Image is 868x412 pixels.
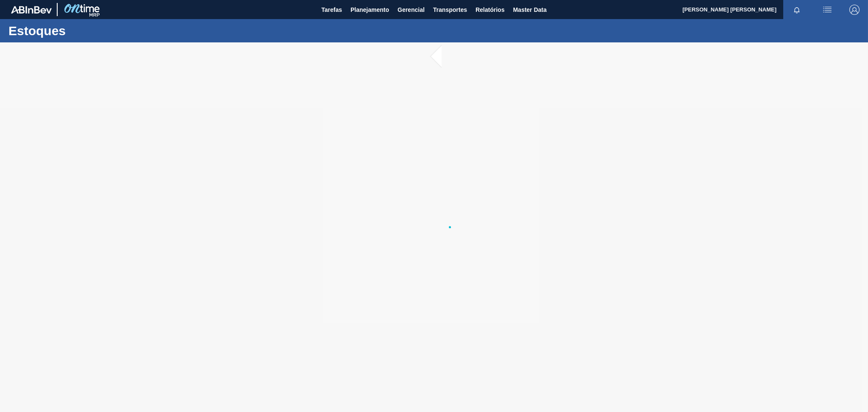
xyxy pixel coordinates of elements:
[321,5,342,15] span: Tarefas
[476,5,504,15] span: Relatórios
[513,5,546,15] span: Master Data
[783,4,810,16] button: Notificações
[8,26,159,36] h1: Estoques
[398,5,425,15] span: Gerencial
[822,5,832,15] img: userActions
[351,5,389,15] span: Planejamento
[433,5,467,15] span: Transportes
[849,5,860,15] img: Logout
[11,6,52,14] img: TNhmsLtSVTkK8tSr43FrP2fwEKptu5GPRR3wAAAABJRU5ErkJggg==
